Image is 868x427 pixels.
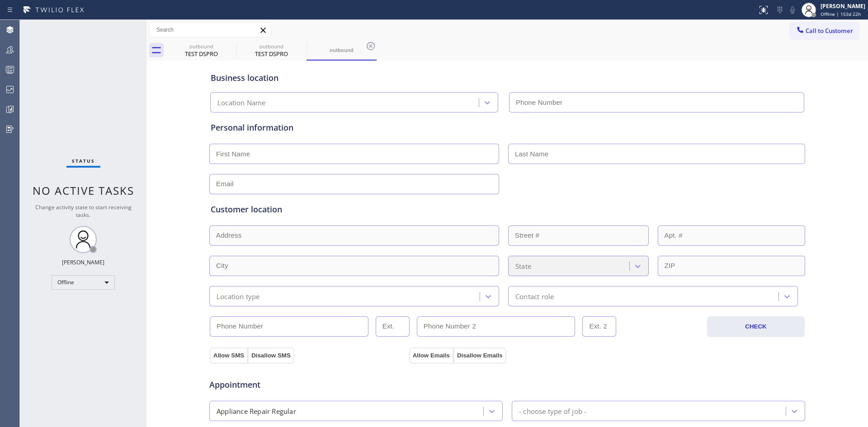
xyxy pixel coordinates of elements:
[209,379,407,391] span: Appointment
[209,225,499,246] input: Address
[217,291,260,301] div: Location type
[707,316,805,337] button: CHECK
[209,174,499,194] input: Email
[508,144,805,164] input: Last Name
[150,23,271,37] input: Search
[62,258,104,266] div: [PERSON_NAME]
[508,225,649,246] input: Street #
[376,316,410,337] input: Ext.
[307,47,376,53] div: outbound
[248,347,294,364] button: Disallow SMS
[33,183,134,198] span: No active tasks
[217,98,266,108] div: Location Name
[217,406,296,416] div: Appliance Repair Regular
[658,256,806,276] input: ZIP
[821,2,865,10] div: [PERSON_NAME]
[211,203,804,216] div: Customer location
[167,40,236,61] div: TEST DSPRO
[515,291,554,301] div: Contact role
[237,40,306,61] div: TEST DSPRO
[786,4,799,16] button: Mute
[790,22,859,39] button: Call to Customer
[509,92,804,113] input: Phone Number
[806,27,853,35] span: Call to Customer
[52,275,115,290] div: Offline
[417,316,576,337] input: Phone Number 2
[409,347,453,364] button: Allow Emails
[237,50,306,58] div: TEST DSPRO
[821,11,861,17] span: Offline | 153d 22h
[209,256,499,276] input: City
[167,50,236,58] div: TEST DSPRO
[210,316,368,337] input: Phone Number
[35,203,132,219] span: Change activity state to start receiving tasks.
[209,144,499,164] input: First Name
[658,225,806,246] input: Apt. #
[167,43,236,50] div: outbound
[211,122,804,134] div: Personal information
[237,43,306,50] div: outbound
[582,316,616,337] input: Ext. 2
[210,347,248,364] button: Allow SMS
[72,158,95,164] span: Status
[211,72,804,84] div: Business location
[519,406,586,416] div: - choose type of job -
[453,347,506,364] button: Disallow Emails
